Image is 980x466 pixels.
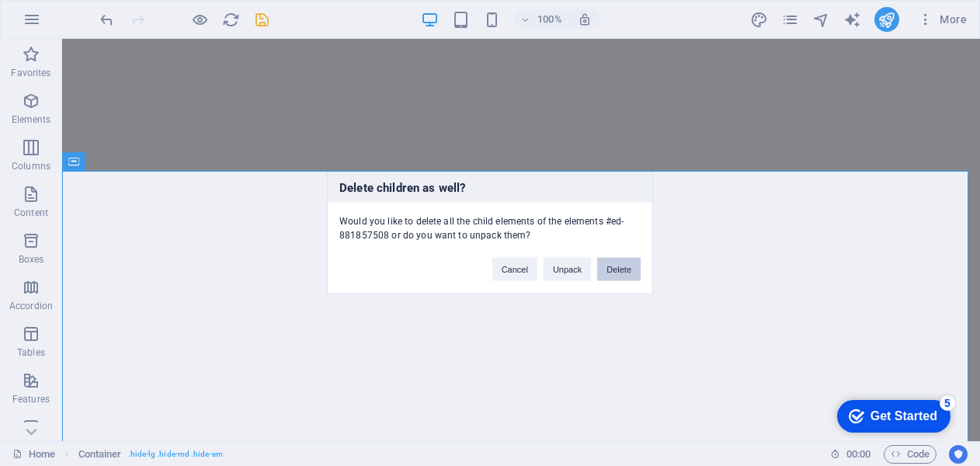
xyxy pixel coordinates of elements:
[597,258,641,281] button: Delete
[328,173,652,203] h3: Delete children as well?
[328,203,652,242] div: Would you like to delete all the child elements of the elements #ed-881857508 or do you want to u...
[115,3,130,19] div: 5
[12,8,126,40] div: Get Started 5 items remaining, 0% complete
[492,258,537,281] button: Cancel
[46,17,113,31] div: Get Started
[544,258,591,281] button: Unpack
